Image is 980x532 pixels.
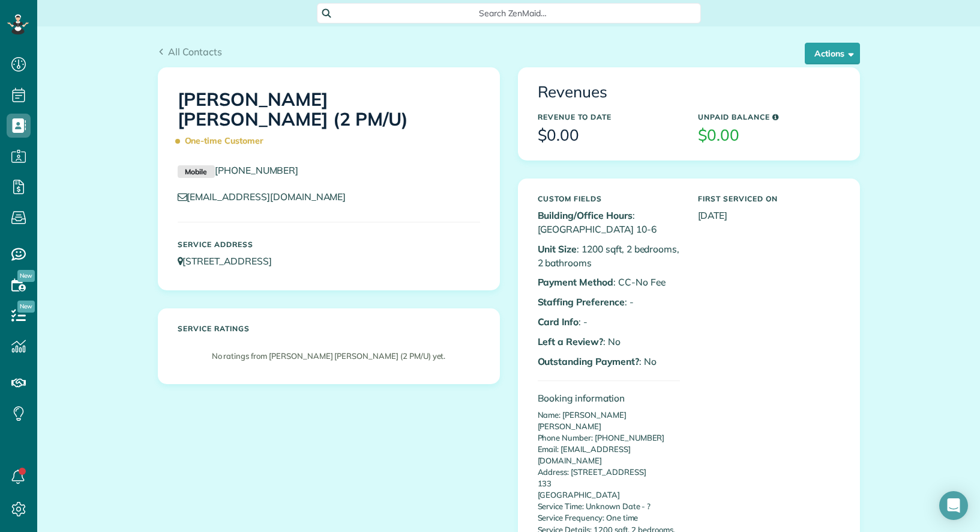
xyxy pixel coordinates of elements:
p: : - [538,315,680,329]
a: [STREET_ADDRESS] [178,255,283,267]
h5: Service Address [178,240,480,248]
p: : No [538,355,680,368]
b: Unit Size [538,243,577,255]
p: : [GEOGRAPHIC_DATA] 10-6 [538,209,680,236]
p: No ratings from [PERSON_NAME] [PERSON_NAME] (2 PM/U) yet. [184,350,474,362]
a: Mobile[PHONE_NUMBER] [178,164,299,176]
h1: [PERSON_NAME] [PERSON_NAME] (2 PM/U) [178,90,480,151]
p: : 1200 sqft, 2 bedrooms, 2 bathrooms [538,242,680,270]
b: Building/Office Hours [538,209,633,221]
b: Card Info [538,316,579,328]
p: [DATE] [698,209,840,222]
h5: Revenue to Date [538,113,680,121]
h3: Revenues [538,84,840,101]
p: : - [538,295,680,309]
a: All Contacts [158,44,223,59]
h3: $0.00 [538,127,680,144]
b: Outstanding Payment? [538,355,639,367]
span: New [17,301,35,313]
b: Payment Method [538,276,613,288]
span: New [17,270,35,282]
h5: Service ratings [178,325,480,332]
small: Mobile [178,165,215,179]
b: Left a Review? [538,335,603,347]
span: One-time Customer [178,130,269,151]
button: Actions [805,43,860,64]
h5: Unpaid Balance [698,113,840,121]
b: Staffing Preference [538,296,625,308]
span: All Contacts [168,46,222,58]
h5: First Serviced On [698,195,840,203]
a: [EMAIL_ADDRESS][DOMAIN_NAME] [178,191,358,203]
div: Open Intercom Messenger [939,491,968,520]
h3: $0.00 [698,127,840,144]
p: : CC-No Fee [538,275,680,289]
h5: Custom Fields [538,195,680,203]
h4: Booking information [538,393,680,403]
p: : No [538,335,680,349]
